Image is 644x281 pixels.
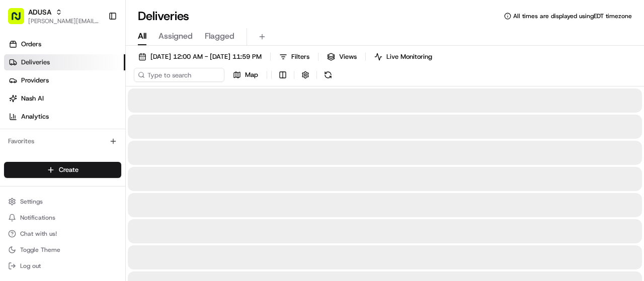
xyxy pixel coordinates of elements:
a: Orders [4,36,125,52]
span: Live Monitoring [386,52,432,61]
a: Deliveries [4,54,125,70]
span: Map [245,70,258,79]
span: Flagged [205,30,234,42]
span: Filters [291,52,309,61]
span: Settings [20,198,43,206]
span: [DATE] 12:00 AM - [DATE] 11:59 PM [150,52,262,61]
span: Providers [21,76,49,85]
span: Views [339,52,357,61]
button: Refresh [321,68,335,82]
button: [DATE] 12:00 AM - [DATE] 11:59 PM [134,50,266,64]
span: All [138,30,146,42]
button: ADUSA [28,7,51,17]
span: Chat with us! [20,230,57,238]
input: Type to search [134,68,224,82]
button: Create [4,162,121,178]
span: Deliveries [21,58,50,67]
button: Chat with us! [4,227,121,241]
button: Map [228,68,263,82]
span: All times are displayed using EDT timezone [513,12,632,20]
button: Views [323,50,361,64]
span: Notifications [20,214,55,222]
button: Filters [275,50,314,64]
span: Log out [20,262,41,270]
button: Settings [4,195,121,209]
span: Toggle Theme [20,246,60,254]
span: Orders [21,40,41,49]
a: Nash AI [4,90,125,107]
button: Notifications [4,211,121,225]
a: Providers [4,72,125,88]
button: Live Monitoring [370,50,437,64]
button: [PERSON_NAME][EMAIL_ADDRESS][PERSON_NAME][DOMAIN_NAME] [28,17,100,25]
span: Create [59,165,78,174]
h1: Deliveries [138,8,189,24]
button: Toggle Theme [4,243,121,257]
a: Analytics [4,109,125,125]
button: ADUSA[PERSON_NAME][EMAIL_ADDRESS][PERSON_NAME][DOMAIN_NAME] [4,4,104,28]
button: Log out [4,259,121,273]
span: Assigned [158,30,193,42]
div: Favorites [4,133,121,149]
span: Analytics [21,112,49,121]
span: Nash AI [21,94,44,103]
